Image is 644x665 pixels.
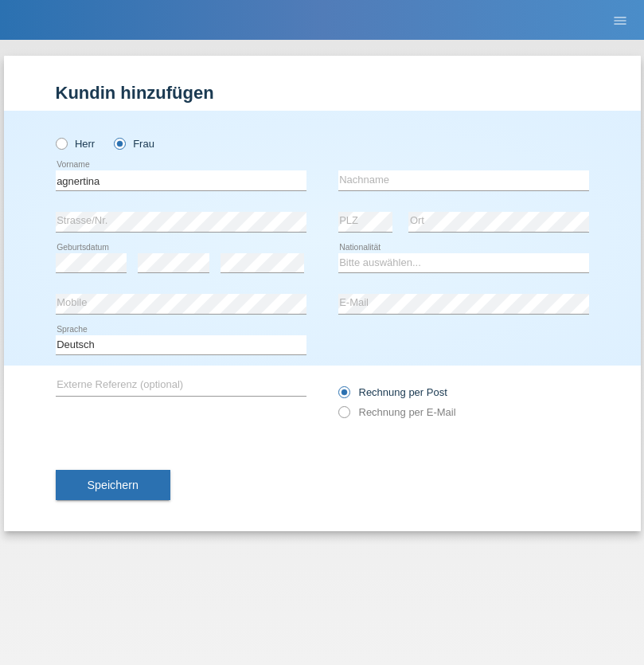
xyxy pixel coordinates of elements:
label: Rechnung per E-Mail [338,406,456,418]
label: Herr [56,138,96,150]
a: menu [604,15,636,25]
span: Speichern [88,479,139,491]
h1: Kundin hinzufügen [56,83,589,103]
label: Frau [114,138,154,150]
label: Rechnung per Post [338,386,447,398]
input: Rechnung per E-Mail [338,406,349,426]
i: menu [612,13,628,29]
input: Rechnung per Post [338,386,349,406]
input: Frau [114,138,124,148]
button: Speichern [56,470,170,500]
input: Herr [56,138,66,148]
